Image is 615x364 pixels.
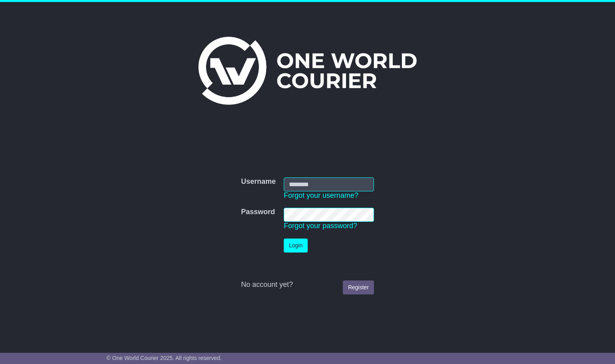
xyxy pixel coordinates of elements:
[241,177,276,186] label: Username
[107,355,222,361] span: © One World Courier 2025. All rights reserved.
[198,37,416,105] img: One World
[284,239,308,253] button: Login
[284,191,358,199] a: Forgot your username?
[284,222,357,230] a: Forgot your password?
[241,208,275,217] label: Password
[241,280,374,289] div: No account yet?
[343,280,374,294] a: Register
